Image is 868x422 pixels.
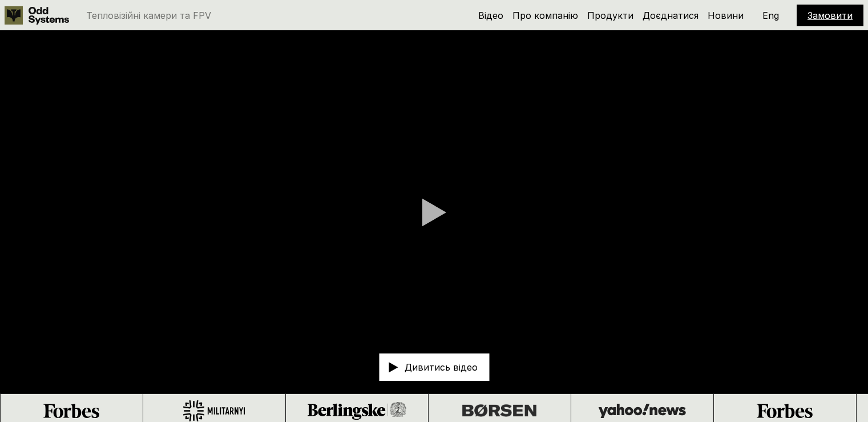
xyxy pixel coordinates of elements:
[587,10,633,21] a: Продукти
[808,10,853,21] a: Замовити
[762,11,779,20] p: Eng
[478,10,503,21] a: Відео
[512,10,578,21] a: Про компанію
[708,10,744,21] a: Новини
[643,10,699,21] a: Доєднатися
[86,11,211,20] p: Тепловізійні камери та FPV
[405,363,478,372] p: Дивитись відео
